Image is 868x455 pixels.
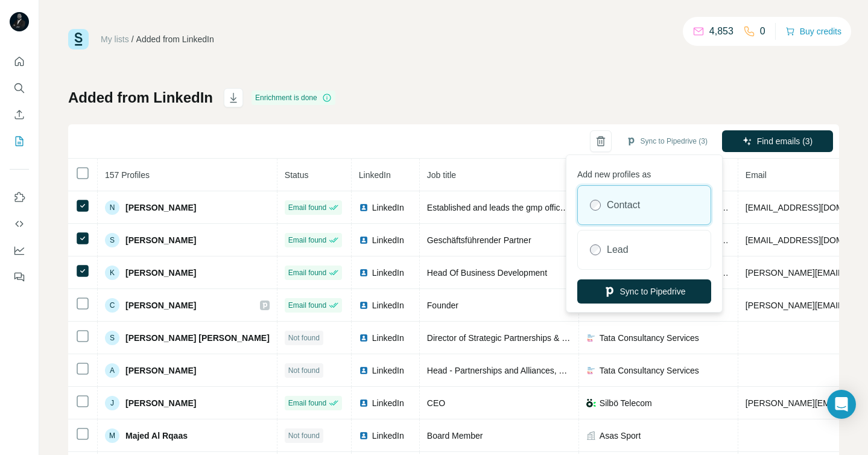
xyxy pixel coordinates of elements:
span: Email found [288,267,326,278]
span: Status [285,170,309,180]
h1: Added from LinkedIn [68,88,213,107]
img: LinkedIn logo [359,301,369,310]
span: Job title [427,170,456,180]
div: C [105,298,119,313]
span: Not found [288,332,320,343]
span: LinkedIn [372,267,404,279]
span: Email [746,170,767,180]
p: Add new profiles as [577,164,711,180]
img: LinkedIn logo [359,398,369,408]
span: LinkedIn [372,234,404,246]
div: J [105,396,119,410]
div: K [105,266,119,280]
span: Find emails (3) [757,135,813,147]
button: Sync to Pipedrive [577,279,711,304]
img: LinkedIn logo [359,366,369,375]
p: 0 [760,24,765,39]
button: Search [10,77,29,99]
span: [PERSON_NAME] [125,364,196,377]
span: Email found [288,235,326,246]
span: 157 Profiles [105,170,150,180]
button: Feedback [10,266,29,288]
span: [PERSON_NAME] [125,234,196,246]
span: LinkedIn [372,202,404,214]
span: [PERSON_NAME] [PERSON_NAME] [125,332,270,344]
span: [PERSON_NAME] [125,202,196,214]
div: A [105,363,119,378]
button: Buy credits [785,23,841,40]
img: LinkedIn logo [359,268,369,278]
button: Use Surfe on LinkedIn [10,186,29,208]
div: M [105,428,119,443]
span: Asas Sport [600,430,641,442]
label: Lead [607,243,629,257]
span: Not found [288,430,320,441]
img: LinkedIn logo [359,203,369,212]
span: [PERSON_NAME] [125,267,196,279]
span: Head - Partnerships and Alliances, The Americas - TCS Financial Solutions [427,366,708,375]
span: Geschäftsführender Partner [427,235,531,245]
div: Open Intercom Messenger [827,390,856,419]
span: CEO [427,398,445,408]
span: Email found [288,398,326,409]
span: Tata Consultancy Services [600,364,699,377]
span: LinkedIn [372,364,404,377]
span: Head Of Business Development [427,268,547,278]
span: Board Member [427,431,483,441]
button: Sync to Pipedrive (3) [618,132,716,150]
span: Email found [288,202,326,213]
button: My lists [10,130,29,152]
label: Contact [607,198,640,212]
button: Find emails (3) [722,130,833,152]
span: [PERSON_NAME] [125,299,196,311]
span: LinkedIn [359,170,391,180]
span: Majed Al Rqaas [125,430,188,442]
li: / [131,33,134,45]
button: Dashboard [10,240,29,261]
img: company-logo [586,333,596,343]
span: Director of Strategic Partnerships & Digital Transformation [427,333,644,343]
div: N [105,200,119,215]
span: [PERSON_NAME] [125,397,196,409]
span: LinkedIn [372,397,404,409]
span: LinkedIn [372,332,404,344]
div: S [105,331,119,345]
button: Use Surfe API [10,213,29,235]
img: LinkedIn logo [359,333,369,343]
img: Surfe Logo [68,29,89,49]
div: Added from LinkedIn [136,33,214,45]
img: LinkedIn logo [359,431,369,441]
span: Tata Consultancy Services [600,332,699,344]
span: Email found [288,300,326,311]
div: S [105,233,119,247]
span: LinkedIn [372,299,404,311]
button: Enrich CSV [10,104,29,126]
img: company-logo [586,366,596,375]
img: LinkedIn logo [359,235,369,245]
span: LinkedIn [372,430,404,442]
p: 4,853 [709,24,733,39]
img: Avatar [10,12,29,31]
button: Quick start [10,51,29,72]
a: My lists [101,34,129,44]
span: Silbö Telecom [600,397,652,409]
span: Founder [427,301,458,310]
div: Enrichment is done [252,91,335,105]
img: company-logo [586,399,596,407]
span: Not found [288,365,320,376]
